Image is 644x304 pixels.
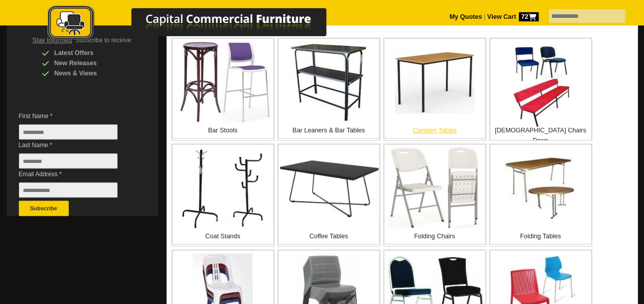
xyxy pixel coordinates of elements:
[19,111,133,121] span: First Name *
[490,125,591,146] p: [DEMOGRAPHIC_DATA] Chairs Pews
[289,41,369,123] img: Bar Leaners & Bar Tables
[278,125,379,135] p: Bar Leaners & Bar Tables
[383,144,486,246] a: Folding Chairs Folding Chairs
[42,58,138,68] div: New Releases
[384,125,485,135] p: Canteen Tables
[277,38,380,141] a: Bar Leaners & Bar Tables Bar Leaners & Bar Tables
[19,153,118,169] input: Last Name *
[172,144,274,246] a: Coat Stands Coat Stands
[19,124,118,140] input: First Name *
[42,68,138,78] div: News & Views
[450,13,482,20] a: My Quotes
[19,5,376,42] img: Capital Commercial Furniture Logo
[19,201,69,216] button: Subscribe
[500,46,581,128] img: Church Chairs Pews
[42,48,138,58] div: Latest Offers
[489,38,592,141] a: Church Chairs Pews [DEMOGRAPHIC_DATA] Chairs Pews
[384,231,485,241] p: Folding Chairs
[388,147,481,229] img: Folding Chairs
[485,13,538,20] a: View Cart72
[19,169,133,179] span: Email Address *
[519,12,539,21] span: 72
[175,41,270,123] img: Bar Stools
[181,147,265,229] img: Coat Stands
[383,38,486,141] a: Canteen Tables Canteen Tables
[487,13,539,20] strong: View Cart
[278,157,379,218] img: Coffee Tables
[277,144,380,246] a: Coffee Tables Coffee Tables
[505,152,576,224] img: Folding Tables
[489,144,592,246] a: Folding Tables Folding Tables
[395,50,474,114] img: Canteen Tables
[173,125,273,135] p: Bar Stools
[19,5,376,45] a: Capital Commercial Furniture Logo
[19,140,133,150] span: Last Name *
[173,231,273,241] p: Coat Stands
[278,231,379,241] p: Coffee Tables
[19,182,118,198] input: Email Address *
[490,231,591,241] p: Folding Tables
[172,38,274,141] a: Bar Stools Bar Stools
